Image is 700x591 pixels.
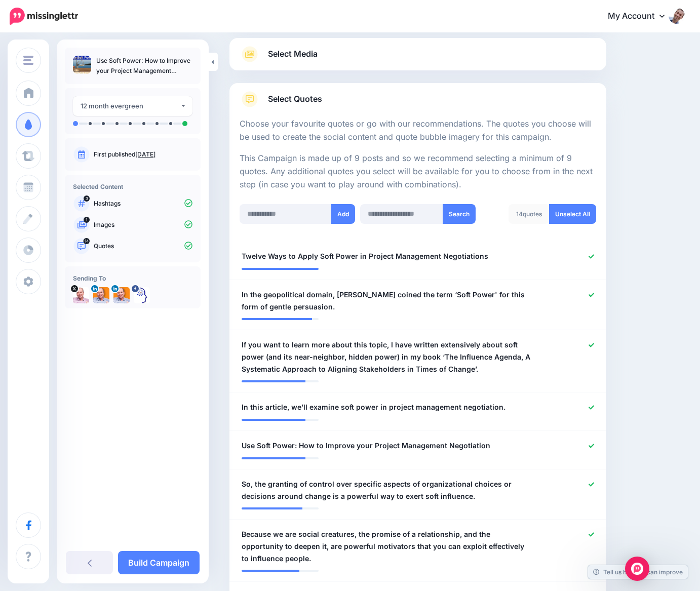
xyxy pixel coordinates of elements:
span: In the geopolitical domain, [PERSON_NAME] coined the term ‘Soft Power' for this form of gentle pe... [242,289,533,313]
a: Select Quotes [240,91,596,117]
div: Open Intercom Messenger [625,557,649,581]
button: Add [331,204,355,224]
img: x8FBtdm3-2445.png [73,287,89,303]
button: 12 month evergreen [73,96,192,116]
span: 14 [516,210,523,218]
a: My Account [598,4,685,29]
h4: Selected Content [73,183,192,190]
img: 75d5e26f63185b48012de2f1aabad0c1_thumb.jpg [73,56,91,74]
span: Because we are social creatures, the promise of a relationship, and the opportunity to deepen it,... [242,528,533,565]
p: Images [94,220,192,229]
span: So, the granting of control over specific aspects of organizational choices or decisions around c... [242,478,533,502]
span: 3 [84,195,90,202]
span: 14 [84,238,90,244]
a: Unselect All [549,204,596,224]
span: 1 [84,217,90,223]
span: Select Quotes [268,92,322,106]
p: This Campaign is made up of 9 posts and so we recommend selecting a minimum of 9 quotes. Any addi... [240,152,596,191]
p: Hashtags [94,199,192,208]
img: menu.png [23,56,33,65]
span: Select Media [268,47,318,61]
a: Tell us how we can improve [588,565,688,579]
div: quotes [509,204,550,224]
p: First published [94,150,192,159]
div: 12 month evergreen [81,100,180,112]
img: 13007354_1717494401865450_1815260841047396495_n-bsa13168.png [134,287,150,303]
a: Select Media [240,46,596,62]
img: 1708809625171-37032.png [113,287,130,303]
h4: Sending To [73,274,192,282]
span: Use Soft Power: How to Improve your Project Management Negotiation [242,440,490,452]
span: If you want to learn more about this topic, I have written extensively about soft power (and its ... [242,339,533,375]
span: In this article, we’ll examine soft power in project management negotiation. [242,401,505,413]
img: 1708809625171-37032.png [93,287,109,303]
p: Use Soft Power: How to Improve your Project Management Negotiation [96,56,192,76]
span: Twelve Ways to Apply Soft Power in Project Management Negotiations [242,250,488,262]
p: Choose your favourite quotes or go with our recommendations. The quotes you choose will be used t... [240,117,596,144]
p: Quotes [94,242,192,251]
a: [DATE] [135,150,155,158]
button: Search [443,204,476,224]
img: Missinglettr [10,8,78,25]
